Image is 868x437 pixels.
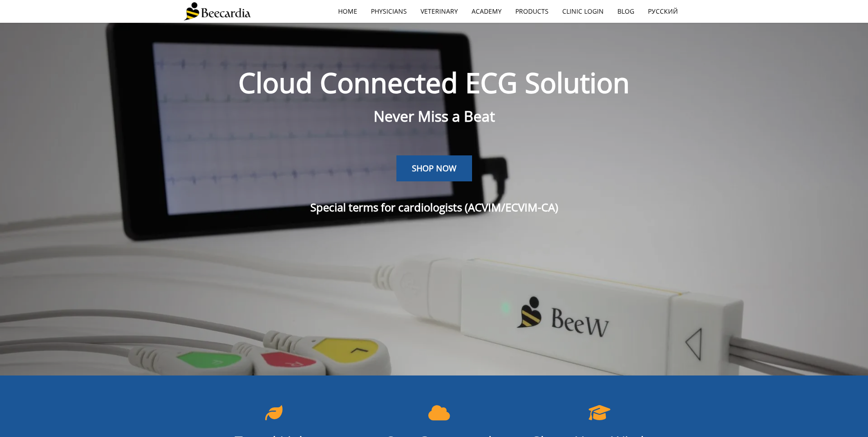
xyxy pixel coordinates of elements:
a: Physicians [364,1,414,22]
span: Special terms for cardiologists (ACVIM/ECVIM-CA) [310,200,558,215]
a: SHOP NOW [396,155,472,182]
a: Veterinary [414,1,465,22]
span: SHOP NOW [412,163,457,174]
a: Русский [641,1,685,22]
a: Blog [611,1,641,22]
img: Beecardia [184,2,251,21]
a: home [331,1,364,22]
a: Clinic Login [555,1,611,22]
span: Cloud Connected ECG Solution [238,64,630,101]
span: Never Miss a Beat [374,106,495,126]
a: Products [508,1,555,22]
a: Academy [465,1,508,22]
